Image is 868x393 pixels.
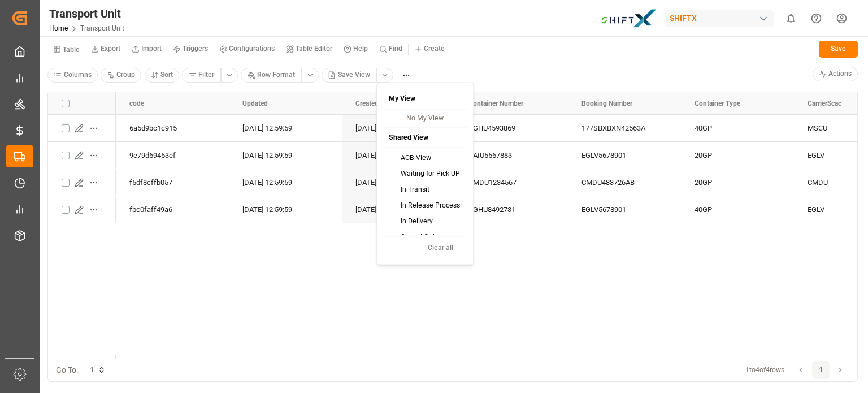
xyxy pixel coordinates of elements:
[385,229,465,245] div: Closed Orders
[385,129,465,145] div: Shared View
[385,166,465,182] div: Waiting for Pick-UP
[385,113,465,123] p: No My View
[385,213,465,229] div: In Delivery
[385,150,465,166] div: ACB View
[385,197,465,213] div: In Release Process
[385,91,465,107] div: My View
[385,182,465,197] div: In Transit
